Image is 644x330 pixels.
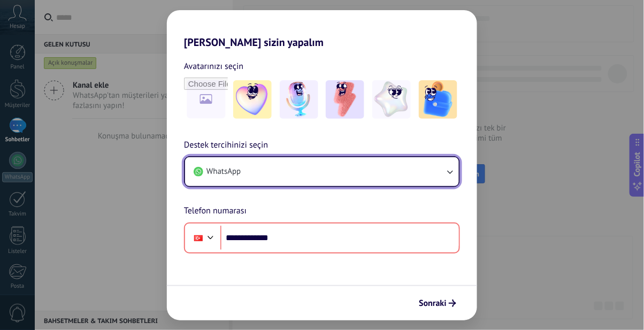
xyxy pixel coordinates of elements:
img: -5.jpeg [419,80,457,119]
span: Telefon numarası [184,204,247,218]
img: -3.jpeg [326,80,364,119]
img: -1.jpeg [233,80,272,119]
h2: [PERSON_NAME] sizin yapalım [167,10,477,49]
button: WhatsApp [185,157,459,186]
span: Destek tercihinizi seçin [184,139,268,152]
div: Turkey: + 90 [188,227,209,249]
span: Avatarınızı seçin [184,59,243,73]
img: -2.jpeg [280,80,318,119]
span: Sonraki [419,300,447,307]
button: Sonraki [414,294,461,312]
span: WhatsApp [206,166,241,177]
img: -4.jpeg [372,80,411,119]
